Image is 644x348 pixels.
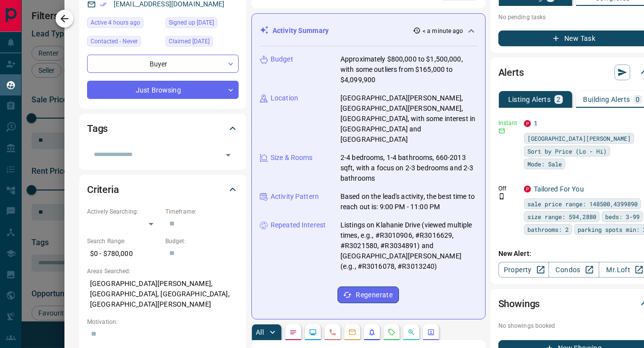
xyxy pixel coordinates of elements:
h2: Tags [87,121,108,136]
p: 0 [636,96,640,103]
svg: Notes [289,328,297,336]
span: beds: 3-99 [605,212,640,221]
svg: Agent Actions [427,328,435,336]
p: Activity Summary [273,26,329,36]
h2: Alerts [498,64,524,80]
svg: Emails [348,328,356,336]
span: Contacted - Never [91,36,138,46]
svg: Push Notification Only [498,193,505,200]
svg: Opportunities [407,328,415,336]
span: size range: 594,2880 [527,212,596,221]
span: Claimed [DATE] [169,36,210,46]
div: Criteria [87,178,239,201]
p: Actively Searching: [87,207,160,216]
a: Condos [549,262,599,278]
svg: Email Verified [100,1,107,8]
p: Areas Searched: [87,267,239,276]
span: sale price range: 148500,4399890 [527,199,638,209]
a: Property [498,262,549,278]
span: Mode: Sale [527,159,562,169]
p: Motivation: [87,317,239,326]
a: 1 [534,120,538,127]
span: Active 4 hours ago [91,18,140,28]
span: Signed up [DATE] [169,18,214,28]
div: Mon Sep 15 2025 [87,17,160,31]
svg: Requests [388,328,396,336]
p: Search Range: [87,237,160,246]
p: Based on the lead's activity, the best time to reach out is: 9:00 PM - 11:00 PM [340,191,477,212]
p: Timeframe: [165,207,239,216]
svg: Calls [329,328,337,336]
p: All [256,329,264,336]
span: [GEOGRAPHIC_DATA][PERSON_NAME] [527,133,631,143]
svg: Lead Browsing Activity [309,328,317,336]
p: Repeated Interest [271,220,326,230]
div: Sat Jan 08 2022 [165,17,239,31]
p: Listing Alerts [508,96,551,103]
p: Activity Pattern [271,191,319,202]
div: Tags [87,117,239,140]
p: Instant [498,119,518,127]
p: 2-4 bedrooms, 1-4 bathrooms, 660-2013 sqft, with a focus on 2-3 bedrooms and 2-3 bathrooms [340,153,477,184]
p: $0 - $780,000 [87,246,160,262]
div: Activity Summary< a minute ago [260,22,477,40]
div: property.ca [524,186,531,192]
svg: Listing Alerts [368,328,376,336]
button: Regenerate [337,286,399,303]
a: Tailored For You [534,185,584,193]
h2: Criteria [87,182,119,197]
p: Off [498,184,518,193]
p: 2 [556,96,560,103]
span: Sort by Price (Lo - Hi) [527,146,607,156]
p: Approximately $800,000 to $1,500,000, with some outliers from $165,000 to $4,099,900 [340,54,477,85]
p: [GEOGRAPHIC_DATA][PERSON_NAME], [GEOGRAPHIC_DATA], [GEOGRAPHIC_DATA], [GEOGRAPHIC_DATA][PERSON_NAME] [87,276,239,313]
span: bathrooms: 2 [527,224,569,234]
p: < a minute ago [423,27,463,35]
div: Buyer [87,55,239,73]
p: Location [271,93,298,103]
p: Size & Rooms [271,153,313,163]
p: Budget: [165,237,239,246]
div: Thu Feb 03 2022 [165,36,239,50]
p: [GEOGRAPHIC_DATA][PERSON_NAME], [GEOGRAPHIC_DATA][PERSON_NAME], [GEOGRAPHIC_DATA], with some inte... [340,93,477,145]
p: Building Alerts [583,96,630,103]
p: Listings on Klahanie Drive (viewed multiple times, e.g., #R3010906, #R3016629, #R3021580, #R30348... [340,220,477,272]
div: property.ca [524,120,531,127]
button: Open [221,148,235,162]
svg: Email [498,127,505,134]
h2: Showings [498,296,540,312]
p: Budget [271,54,293,64]
div: Just Browsing [87,81,239,99]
